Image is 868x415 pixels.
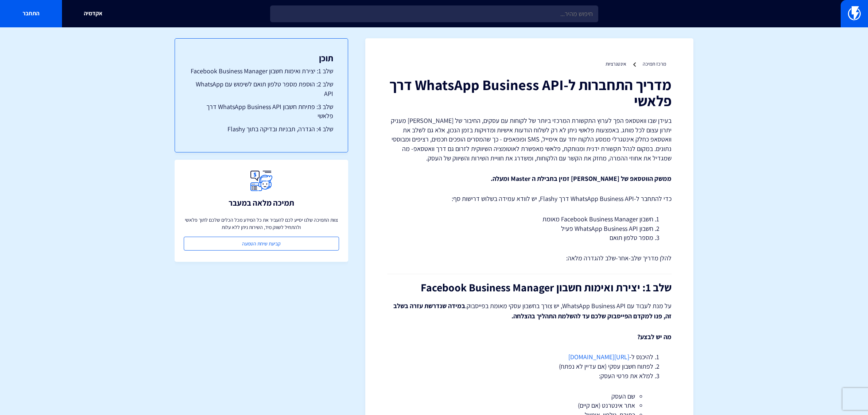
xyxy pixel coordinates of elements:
li: להיכנס ל- [405,352,653,362]
a: [URL][DOMAIN_NAME] [568,353,629,361]
a: שלב 1: יצירת ואימות חשבון Facebook Business Manager [190,66,333,76]
li: חשבון WhatsApp Business API פעיל [405,224,653,233]
li: שם העסק [424,392,635,401]
a: שלב 4: הגדרה, תבניות ובדיקה בתוך Flashy [190,124,333,134]
strong: במידה שנדרשת עזרה בשלב זה, פנו למקדם הפייסבוק שלכם עד להשלמת התהליך בהצלחה. [393,302,672,320]
a: שלב 3: פתיחת חשבון WhatsApp Business API דרך פלאשי [190,102,333,121]
li: חשבון Facebook Business Manager מאומת [405,214,653,224]
h1: מדריך התחברות ל-WhatsApp Business API דרך פלאשי [387,77,672,109]
a: מרכז תמיכה [643,61,666,67]
a: קביעת שיחת הטמעה [184,237,339,251]
strong: מה יש לבצע? [637,333,672,341]
p: על מנת לעבוד עם WhatsApp Business API, יש צורך בחשבון עסקי מאומת בפייסבוק. [387,301,672,321]
a: אינטגרציות [606,61,626,67]
h3: תוכן [190,53,333,63]
h3: תמיכה מלאה במעבר [229,198,294,207]
p: בעידן שבו וואטסאפ הפך לערוץ התקשורת המרכזי ביותר של לקוחות עם עסקים, החיבור של [PERSON_NAME] מעני... [387,116,672,163]
p: להלן מדריך שלב-אחר-שלב להגדרה מלאה: [387,253,672,263]
strong: ממשק הווטסאפ של [PERSON_NAME] זמין בחבילת ה Master ומעלה. [491,174,672,183]
p: כדי להתחבר ל-WhatsApp Business API דרך Flashy, יש לוודא עמידה בשלוש דרישות סף: [387,194,672,203]
li: לפתוח חשבון עסקי (אם עדיין לא נפתח) [405,362,653,371]
li: מספר טלפון תואם [405,233,653,243]
a: שלב 2: הוספת מספר טלפון תואם לשימוש עם WhatsApp API [190,79,333,98]
p: צוות התמיכה שלנו יסייע לכם להעביר את כל המידע מכל הכלים שלכם לתוך פלאשי ולהתחיל לשווק מיד, השירות... [184,216,339,231]
input: חיפוש מהיר... [270,5,598,22]
h2: שלב 1: יצירת ואימות חשבון Facebook Business Manager [387,282,672,294]
li: אתר אינטרנט (אם קיים) [424,401,635,410]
